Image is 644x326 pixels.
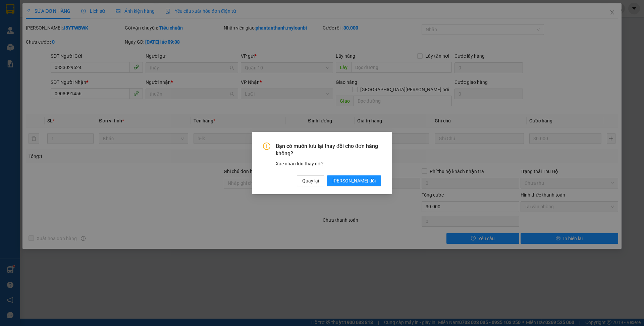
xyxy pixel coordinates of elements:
span: exclamation-circle [263,143,270,150]
span: Quay lại [302,177,319,184]
button: [PERSON_NAME] đổi [327,175,381,186]
span: [PERSON_NAME] đổi [332,177,376,184]
button: Quay lại [297,175,324,186]
div: Xác nhận lưu thay đổi? [276,160,381,167]
span: Bạn có muốn lưu lại thay đổi cho đơn hàng không? [276,143,381,158]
